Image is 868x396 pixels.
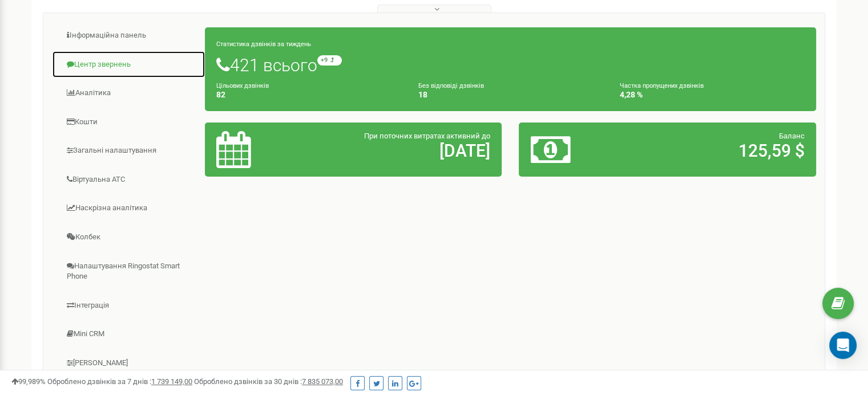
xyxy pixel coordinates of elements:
[52,223,205,251] a: Колбек
[313,141,490,160] h2: [DATE]
[194,377,343,386] span: Оброблено дзвінків за 30 днів :
[418,82,484,89] small: Без відповіді дзвінків
[216,55,805,75] h1: 421 всього
[216,91,401,99] h4: 82
[779,132,805,140] span: Баланс
[47,377,192,386] span: Оброблено дзвінків за 7 днів :
[52,51,205,79] a: Центр звернень
[52,79,205,107] a: Аналiтика
[302,377,343,386] u: 7 835 073,00
[52,292,205,320] a: Інтеграція
[52,349,205,377] a: [PERSON_NAME]
[216,40,311,48] small: Статистика дзвінків за тиждень
[52,320,205,348] a: Mini CRM
[11,377,46,386] span: 99,989%
[317,55,342,66] small: +9
[52,108,205,136] a: Кошти
[620,82,704,89] small: Частка пропущених дзвінків
[620,91,805,99] h4: 4,28 %
[628,141,805,160] h2: 125,59 $
[216,82,269,89] small: Цільових дзвінків
[52,166,205,194] a: Віртуальна АТС
[829,332,857,359] div: Open Intercom Messenger
[52,194,205,222] a: Наскрізна аналітика
[52,137,205,165] a: Загальні налаштування
[418,91,603,99] h4: 18
[151,377,192,386] u: 1 739 149,00
[52,252,205,291] a: Налаштування Ringostat Smart Phone
[52,22,205,50] a: Інформаційна панель
[364,132,490,140] span: При поточних витратах активний до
